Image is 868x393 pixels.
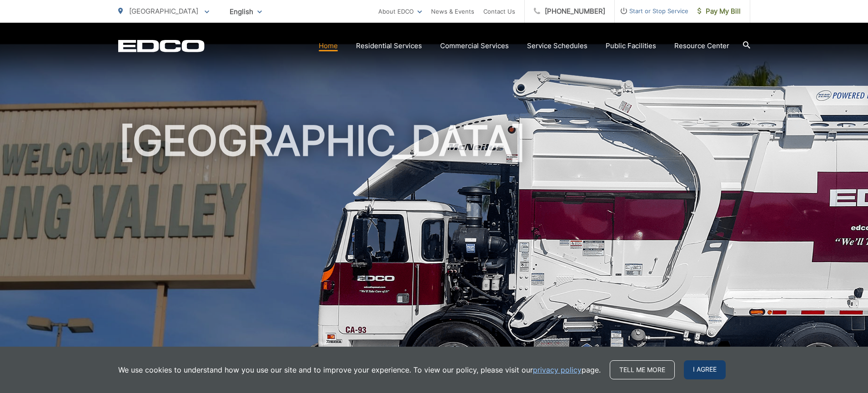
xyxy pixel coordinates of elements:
[118,40,205,52] a: EDCD logo. Return to the homepage.
[440,40,509,51] a: Commercial Services
[684,360,726,379] span: I agree
[606,40,656,51] a: Public Facilities
[118,364,601,375] p: We use cookies to understand how you use our site and to improve your experience. To view our pol...
[697,6,741,17] span: Pay My Bill
[610,360,675,379] a: Tell me more
[356,40,422,51] a: Residential Services
[431,6,474,17] a: News & Events
[378,6,422,17] a: About EDCO
[674,40,729,51] a: Resource Center
[483,6,515,17] a: Contact Us
[527,40,587,51] a: Service Schedules
[223,4,269,20] span: English
[129,7,198,15] span: [GEOGRAPHIC_DATA]
[319,40,338,51] a: Home
[533,364,582,375] a: privacy policy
